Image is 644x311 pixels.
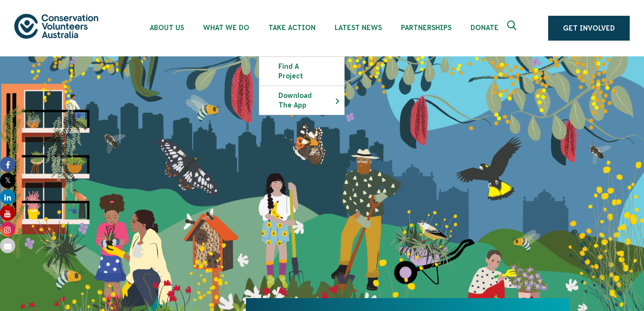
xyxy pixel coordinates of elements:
[401,24,451,32] span: Partnerships
[507,21,519,36] span: Expand search box
[268,24,316,32] span: Take Action
[335,24,382,32] span: Latest News
[501,17,524,40] button: Expand search box Close search box
[203,24,249,32] span: What We Do
[259,86,345,115] li: Download the app
[548,16,630,41] a: Get Involved
[259,57,344,86] a: Find a project
[150,24,184,32] span: About Us
[470,24,499,32] span: Donate
[14,14,98,38] img: logo.svg
[259,86,344,115] a: Download the app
